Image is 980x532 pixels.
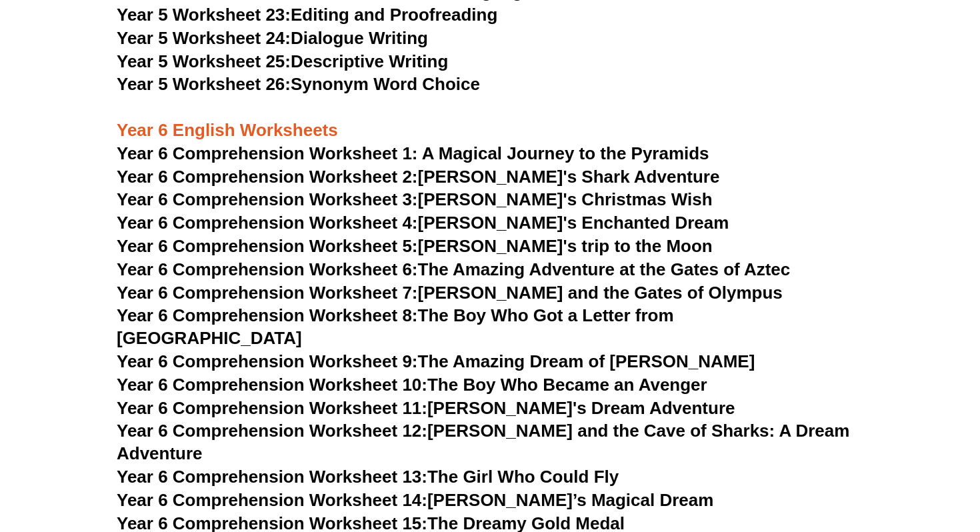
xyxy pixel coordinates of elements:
span: Year 5 Worksheet 24: [117,28,291,48]
a: Year 6 Comprehension Worksheet 4:[PERSON_NAME]'s Enchanted Dream [117,213,729,233]
span: Year 6 Comprehension Worksheet 7: [117,283,418,303]
a: Year 6 Comprehension Worksheet 12:[PERSON_NAME] and the Cave of Sharks: A Dream Adventure [117,421,849,463]
span: Year 6 Comprehension Worksheet 3: [117,189,418,209]
a: Year 5 Worksheet 24:Dialogue Writing [117,28,428,48]
a: Year 6 Comprehension Worksheet 7:[PERSON_NAME] and the Gates of Olympus [117,283,783,303]
span: Year 5 Worksheet 26: [117,74,291,94]
h3: Year 6 English Worksheets [117,97,863,142]
span: Year 6 Comprehension Worksheet 6: [117,259,418,279]
span: Year 6 Comprehension Worksheet 8: [117,305,418,325]
span: Year 6 Comprehension Worksheet 9: [117,351,418,371]
iframe: Chat Widget [751,381,980,532]
a: Year 5 Worksheet 25:Descriptive Writing [117,51,448,71]
a: Year 6 Comprehension Worksheet 1: A Magical Journey to the Pyramids [117,143,709,163]
span: Year 6 Comprehension Worksheet 10: [117,375,427,395]
a: Year 6 Comprehension Worksheet 14:[PERSON_NAME]’s Magical Dream [117,490,713,510]
span: Year 6 Comprehension Worksheet 13: [117,467,427,487]
span: Year 6 Comprehension Worksheet 12: [117,421,427,441]
a: Year 6 Comprehension Worksheet 3:[PERSON_NAME]'s Christmas Wish [117,189,713,209]
a: Year 6 Comprehension Worksheet 9:The Amazing Dream of [PERSON_NAME] [117,351,755,371]
span: Year 6 Comprehension Worksheet 5: [117,236,418,256]
a: Year 5 Worksheet 23:Editing and Proofreading [117,5,497,25]
a: Year 6 Comprehension Worksheet 2:[PERSON_NAME]'s Shark Adventure [117,167,719,187]
a: Year 6 Comprehension Worksheet 5:[PERSON_NAME]'s trip to the Moon [117,236,713,256]
a: Year 6 Comprehension Worksheet 13:The Girl Who Could Fly [117,467,619,487]
span: Year 6 Comprehension Worksheet 2: [117,167,418,187]
span: Year 5 Worksheet 25: [117,51,291,71]
span: Year 6 Comprehension Worksheet 14: [117,490,427,510]
span: Year 5 Worksheet 23: [117,5,291,25]
a: Year 5 Worksheet 26:Synonym Word Choice [117,74,480,94]
span: Year 6 Comprehension Worksheet 4: [117,213,418,233]
a: Year 6 Comprehension Worksheet 6:The Amazing Adventure at the Gates of Aztec [117,259,790,279]
a: Year 6 Comprehension Worksheet 11:[PERSON_NAME]'s Dream Adventure [117,398,735,418]
a: Year 6 Comprehension Worksheet 8:The Boy Who Got a Letter from [GEOGRAPHIC_DATA] [117,305,674,348]
a: Year 6 Comprehension Worksheet 10:The Boy Who Became an Avenger [117,375,707,395]
span: Year 6 Comprehension Worksheet 11: [117,398,427,418]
